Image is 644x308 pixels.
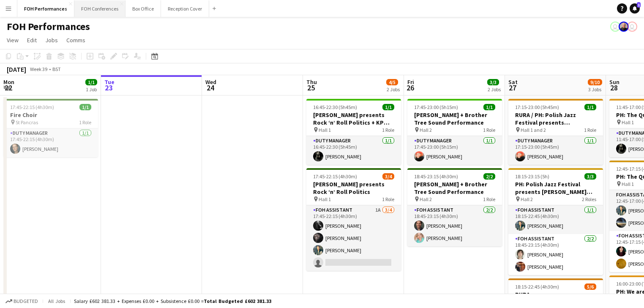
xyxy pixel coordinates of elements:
[3,111,98,119] h3: Fire Choir
[7,65,26,74] div: [DATE]
[306,99,401,165] app-job-card: 16:45-22:30 (5h45m)1/1[PERSON_NAME] presents Rock ‘n’ Roll Politics + KP Choir Hall 11 RoleDuty M...
[387,86,400,93] div: 2 Jobs
[508,205,603,234] app-card-role: FOH Assistant1/118:15-22:45 (4h30m)[PERSON_NAME]
[3,99,98,157] app-job-card: 17:45-22:15 (4h30m)1/1Fire Choir St Pancras1 RoleDuty Manager1/117:45-22:15 (4h30m)[PERSON_NAME]
[74,0,126,17] button: FOH Conferences
[515,104,559,110] span: 17:15-23:00 (5h45m)
[24,35,40,46] a: Edit
[521,127,546,133] span: Hall 1 and 2
[508,111,603,126] h3: RURA / PH: Polish Jazz Festival presents [PERSON_NAME] Quintet
[63,35,89,46] a: Comms
[630,3,640,14] a: 1
[306,168,401,271] app-job-card: 17:45-22:15 (4h30m)3/4[PERSON_NAME] presents Rock ‘n’ Roll Politics Hall 11 RoleFOH Assistant1A3/...
[487,79,499,85] span: 3/3
[14,298,38,304] span: Budgeted
[483,196,495,202] span: 1 Role
[515,283,559,290] span: 18:15-22:45 (4h30m)
[407,168,502,246] app-job-card: 18:45-23:15 (4h30m)2/2[PERSON_NAME] + Brother Tree Sound Performance Hall 21 RoleFOH Assistant2/2...
[508,168,603,275] app-job-card: 18:15-23:15 (5h)3/3PH: Polish Jazz Festival presents [PERSON_NAME] Quintet Hall 22 RolesFOH Assis...
[306,78,317,86] span: Thu
[4,297,39,306] button: Budgeted
[313,173,357,180] span: 17:45-22:15 (4h30m)
[10,104,54,110] span: 17:45-22:15 (4h30m)
[126,0,161,17] button: Box Office
[508,78,518,86] span: Sat
[386,79,398,85] span: 4/5
[483,127,495,133] span: 1 Role
[382,173,394,180] span: 3/4
[17,0,74,17] button: FOH Performances
[407,99,502,165] app-job-card: 17:45-23:00 (5h15m)1/1[PERSON_NAME] + Brother Tree Sound Performance Hall 21 RoleDuty Manager1/11...
[79,104,91,110] span: 1/1
[66,36,85,44] span: Comms
[515,173,549,180] span: 18:15-23:15 (5h)
[610,22,620,32] app-user-avatar: Sally PERM Pochciol
[319,196,331,202] span: Hall 1
[508,291,603,298] h3: RURA
[319,127,331,133] span: Hall 1
[7,20,90,33] h1: FOH Performances
[584,104,596,110] span: 1/1
[46,298,67,304] span: All jobs
[627,22,637,32] app-user-avatar: Liveforce Admin
[74,298,271,304] div: Salary £602 381.33 + Expenses £0.00 + Subsistence £0.00 =
[508,234,603,275] app-card-role: FOH Assistant2/218:45-23:15 (4h30m)[PERSON_NAME][PERSON_NAME]
[619,22,629,32] app-user-avatar: PERM Chris Nye
[483,104,495,110] span: 1/1
[382,196,394,202] span: 1 Role
[306,111,401,126] h3: [PERSON_NAME] presents Rock ‘n’ Roll Politics + KP Choir
[609,78,619,86] span: Sun
[622,181,634,187] span: Hall 1
[488,86,501,93] div: 2 Jobs
[521,196,533,202] span: Hall 2
[407,111,502,126] h3: [PERSON_NAME] + Brother Tree Sound Performance
[414,173,458,180] span: 18:45-23:15 (4h30m)
[313,104,357,110] span: 16:45-22:30 (5h45m)
[7,36,19,44] span: View
[306,205,401,271] app-card-role: FOH Assistant1A3/417:45-22:15 (4h30m)[PERSON_NAME][PERSON_NAME][PERSON_NAME]
[204,298,271,304] span: Total Budgeted £602 381.33
[3,128,98,157] app-card-role: Duty Manager1/117:45-22:15 (4h30m)[PERSON_NAME]
[42,35,61,46] a: Jobs
[382,127,394,133] span: 1 Role
[161,0,209,17] button: Reception Cover
[406,83,414,93] span: 26
[28,66,49,72] span: Week 39
[483,173,495,180] span: 2/2
[588,79,602,85] span: 9/10
[16,119,38,125] span: St Pancras
[407,136,502,165] app-card-role: Duty Manager1/117:45-23:00 (5h15m)[PERSON_NAME]
[508,136,603,165] app-card-role: Duty Manager1/117:15-23:00 (5h45m)[PERSON_NAME]
[306,136,401,165] app-card-role: Duty Manager1/116:45-22:30 (5h45m)[PERSON_NAME]
[622,119,634,125] span: Hall 1
[508,99,603,165] app-job-card: 17:15-23:00 (5h45m)1/1RURA / PH: Polish Jazz Festival presents [PERSON_NAME] Quintet Hall 1 and 2...
[27,36,37,44] span: Edit
[588,86,602,93] div: 3 Jobs
[637,2,641,8] span: 1
[86,86,97,93] div: 1 Job
[3,35,22,46] a: View
[104,78,115,86] span: Tue
[204,83,216,93] span: 24
[205,78,216,86] span: Wed
[584,127,596,133] span: 1 Role
[2,83,14,93] span: 22
[407,180,502,196] h3: [PERSON_NAME] + Brother Tree Sound Performance
[608,83,619,93] span: 28
[103,83,115,93] span: 23
[85,79,97,85] span: 1/1
[382,104,394,110] span: 1/1
[52,66,61,72] div: BST
[420,196,432,202] span: Hall 2
[407,205,502,246] app-card-role: FOH Assistant2/218:45-23:15 (4h30m)[PERSON_NAME][PERSON_NAME]
[3,78,14,86] span: Mon
[305,83,317,93] span: 25
[420,127,432,133] span: Hall 2
[584,283,596,290] span: 5/6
